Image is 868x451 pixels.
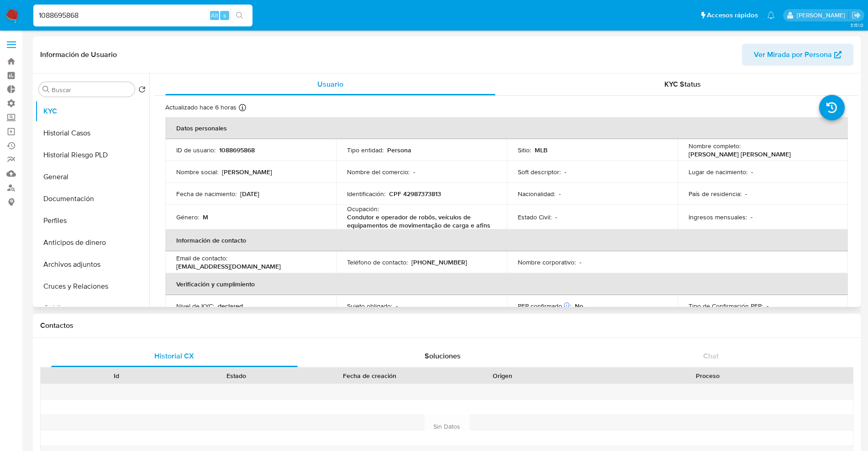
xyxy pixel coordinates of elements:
[230,9,249,22] button: search-icon
[579,258,581,266] p: -
[40,321,853,330] h1: Contactos
[745,190,747,198] p: -
[165,273,848,295] th: Verificación y cumplimiento
[689,168,747,176] p: Lugar de nacimiento :
[425,351,461,361] span: Soluciones
[176,262,281,270] p: [EMAIL_ADDRESS][DOMAIN_NAME]
[219,146,255,154] p: 1088695868
[35,166,149,188] button: General
[303,371,437,380] div: Fecha de creación
[703,351,719,361] span: Chat
[564,168,566,176] p: -
[767,302,768,310] p: -
[176,213,199,221] p: Género :
[347,302,392,310] p: Sujeto obligado :
[689,213,747,221] p: Ingresos mensuales :
[518,302,571,310] p: PEP confirmado :
[411,258,467,266] p: [PHONE_NUMBER]
[535,146,547,154] p: MLB
[154,351,194,361] span: Historial CX
[222,168,272,176] p: [PERSON_NAME]
[63,371,170,380] div: Id
[42,86,50,93] button: Buscar
[518,213,552,221] p: Estado Civil :
[35,254,149,275] button: Archivos adjuntos
[138,86,146,96] button: Volver al orden por defecto
[33,10,253,21] input: Buscar usuario o caso...
[767,11,775,19] a: Notificaciones
[176,146,216,154] p: ID de usuario :
[396,302,398,310] p: -
[797,11,848,20] p: santiago.sgreco@mercadolibre.com
[203,213,208,221] p: M
[347,146,384,154] p: Tipo entidad :
[389,190,441,198] p: CPF 42987373813
[575,302,583,310] p: No
[347,258,408,266] p: Teléfono de contacto :
[413,168,415,176] p: -
[35,297,149,319] button: Créditos
[35,100,149,122] button: KYC
[347,190,385,198] p: Identificación :
[347,205,379,213] p: Ocupación :
[742,44,853,66] button: Ver Mirada por Persona
[35,122,149,144] button: Historial Casos
[689,190,742,198] p: País de residencia :
[751,168,753,176] p: -
[183,371,289,380] div: Estado
[240,190,259,198] p: [DATE]
[165,103,237,112] p: Actualizado hace 6 horas
[35,144,149,166] button: Historial Riesgo PLD
[347,213,492,229] p: Condutor e operador de robôs, veículos de equipamentos de movimentação de carga e afins
[518,258,576,266] p: Nombre corporativo :
[689,142,741,150] p: Nombre completo :
[555,213,557,221] p: -
[176,168,218,176] p: Nombre social :
[569,371,847,380] div: Proceso
[317,79,343,89] span: Usuario
[518,146,531,154] p: Sitio :
[664,79,701,89] span: KYC Status
[387,146,411,154] p: Persona
[176,302,214,310] p: Nivel de KYC :
[176,254,227,262] p: Email de contacto :
[35,232,149,254] button: Anticipos de dinero
[689,150,791,158] p: [PERSON_NAME] [PERSON_NAME]
[35,188,149,210] button: Documentación
[754,44,832,66] span: Ver Mirada por Persona
[218,302,243,310] p: declared
[211,11,218,20] span: Alt
[707,10,758,20] span: Accesos rápidos
[176,190,237,198] p: Fecha de nacimiento :
[852,10,861,20] a: Salir
[40,50,117,59] h1: Información de Usuario
[165,117,848,139] th: Datos personales
[449,371,556,380] div: Origen
[751,213,752,221] p: -
[559,190,561,198] p: -
[223,11,226,20] span: s
[518,190,555,198] p: Nacionalidad :
[52,86,131,94] input: Buscar
[35,210,149,232] button: Perfiles
[689,302,763,310] p: Tipo de Confirmación PEP :
[347,168,410,176] p: Nombre del comercio :
[518,168,561,176] p: Soft descriptor :
[35,275,149,297] button: Cruces y Relaciones
[165,229,848,251] th: Información de contacto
